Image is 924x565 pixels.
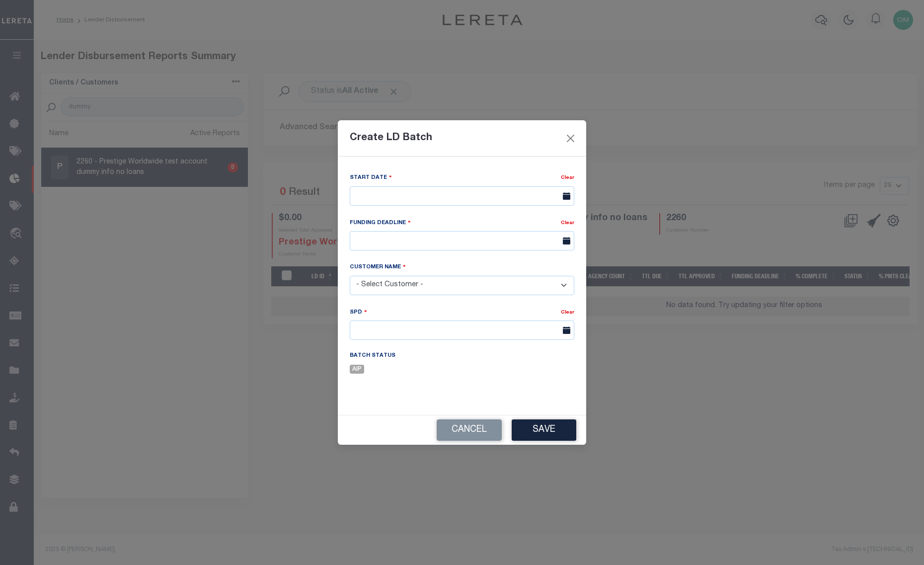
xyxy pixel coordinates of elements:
button: Cancel [437,419,502,441]
label: Batch Status [350,352,395,360]
label: Customer Name [350,262,406,272]
label: Funding Deadline [350,218,411,228]
a: Clear [561,310,574,315]
span: AIP [350,365,364,374]
label: Start Date [350,173,392,182]
h5: Create LD Batch [350,132,432,144]
a: Clear [561,175,574,180]
button: Close [564,132,577,145]
button: Save [512,419,576,441]
label: SPD [350,308,367,317]
a: Clear [561,221,574,226]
